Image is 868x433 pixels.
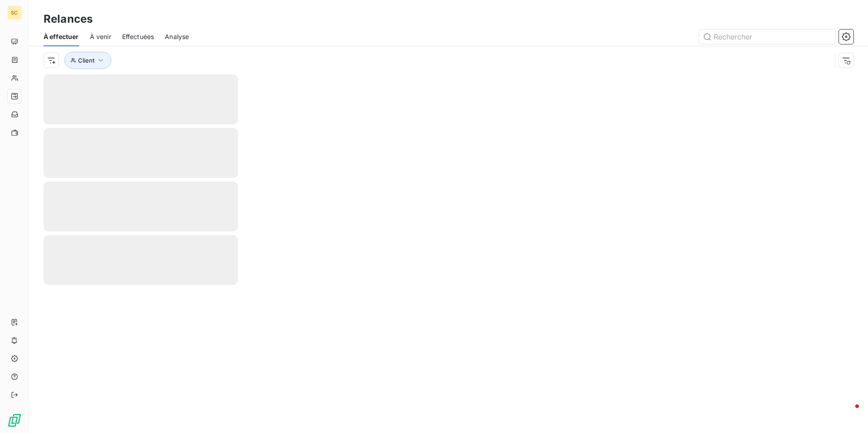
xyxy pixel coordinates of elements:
[64,52,111,69] button: Client
[7,5,22,20] div: SC
[90,32,111,41] span: À venir
[7,413,22,428] img: Logo LeanPay
[44,32,79,41] span: À effectuer
[699,30,835,44] input: Rechercher
[165,32,189,41] span: Analyse
[837,402,859,424] iframe: Intercom live chat
[44,11,93,27] h3: Relances
[78,57,94,64] span: Client
[122,32,154,41] span: Effectuées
